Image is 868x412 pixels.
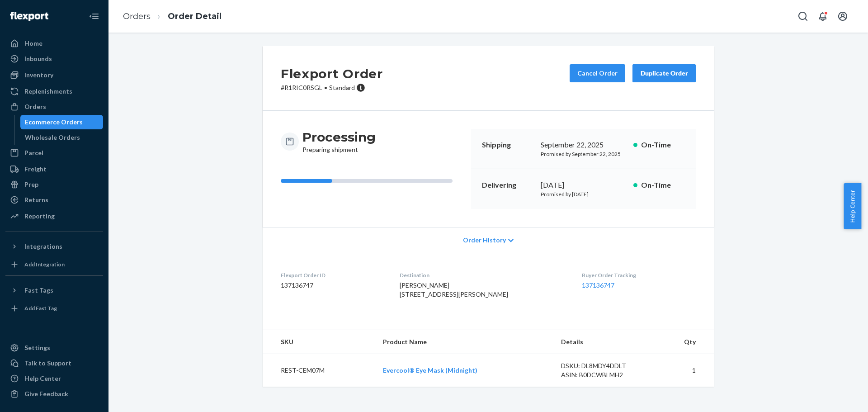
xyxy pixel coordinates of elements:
[281,271,385,279] dt: Flexport Order ID
[24,359,71,368] div: Talk to Support
[814,7,832,25] button: Open notifications
[376,330,554,354] th: Product Name
[116,3,229,30] ol: breadcrumbs
[541,140,626,150] div: September 22, 2025
[123,11,151,21] a: Orders
[24,39,42,48] div: Home
[554,330,653,354] th: Details
[400,281,508,298] span: [PERSON_NAME] [STREET_ADDRESS][PERSON_NAME]
[24,260,65,268] div: Add Integration
[24,374,61,383] div: Help Center
[844,183,861,229] button: Help Center
[281,64,383,83] h2: Flexport Order
[482,140,533,150] p: Shipping
[24,304,57,312] div: Add Fast Tag
[324,84,327,91] span: •
[5,341,103,355] a: Settings
[641,140,685,150] p: On-Time
[263,330,376,354] th: SKU
[5,146,103,160] a: Parcel
[561,361,646,370] div: DSKU: DL8MDY4DDLT
[302,129,376,145] h3: Processing
[5,356,103,370] button: Talk to Support
[834,7,852,25] button: Open account menu
[561,370,646,379] div: ASIN: B0DCWBLMH2
[541,180,626,190] div: [DATE]
[20,115,104,129] a: Ecommerce Orders
[5,257,103,272] a: Add Integration
[5,84,103,99] a: Replenishments
[811,385,859,407] iframe: Opens a widget where you can chat to one of our agents
[263,354,376,387] td: REST-CEM07M
[632,64,696,82] button: Duplicate Order
[5,209,103,223] a: Reporting
[582,281,614,289] a: 137136747
[5,371,103,386] a: Help Center
[24,242,62,251] div: Integrations
[582,271,696,279] dt: Buyer Order Tracking
[640,69,688,78] div: Duplicate Order
[5,68,103,82] a: Inventory
[24,212,55,221] div: Reporting
[383,366,477,374] a: Evercool® Eye Mask (Midnight)
[5,162,103,176] a: Freight
[482,180,533,190] p: Delivering
[5,52,103,66] a: Inbounds
[10,12,48,21] img: Flexport logo
[24,343,50,352] div: Settings
[5,193,103,207] a: Returns
[24,102,46,111] div: Orders
[794,7,812,25] button: Open Search Box
[24,180,38,189] div: Prep
[5,239,103,254] button: Integrations
[541,190,626,198] p: Promised by [DATE]
[20,130,104,145] a: Wholesale Orders
[24,87,72,96] div: Replenishments
[5,387,103,401] button: Give Feedback
[24,54,52,63] div: Inbounds
[5,99,103,114] a: Orders
[329,84,355,91] span: Standard
[302,129,376,154] div: Preparing shipment
[281,83,383,92] p: # R1RIC0RSGL
[5,177,103,192] a: Prep
[5,301,103,316] a: Add Fast Tag
[541,150,626,158] p: Promised by September 22, 2025
[24,195,48,204] div: Returns
[168,11,222,21] a: Order Detail
[24,286,53,295] div: Fast Tags
[281,281,385,290] dd: 137136747
[24,389,68,398] div: Give Feedback
[463,236,506,245] span: Order History
[5,283,103,298] button: Fast Tags
[85,7,103,25] button: Close Navigation
[24,165,47,174] div: Freight
[24,71,53,80] div: Inventory
[641,180,685,190] p: On-Time
[5,36,103,51] a: Home
[400,271,568,279] dt: Destination
[653,330,714,354] th: Qty
[25,133,80,142] div: Wholesale Orders
[25,118,83,127] div: Ecommerce Orders
[570,64,625,82] button: Cancel Order
[24,148,43,157] div: Parcel
[653,354,714,387] td: 1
